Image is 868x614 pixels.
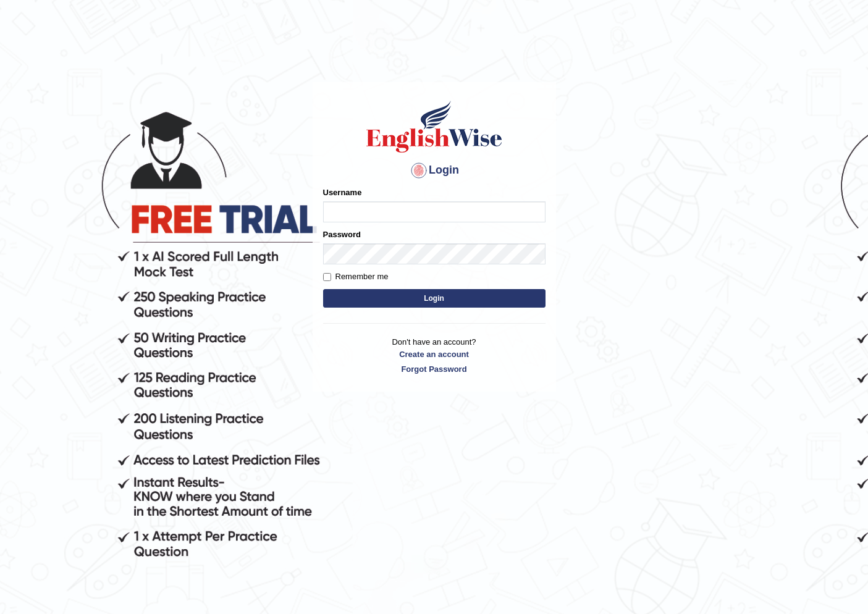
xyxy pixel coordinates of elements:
[323,271,389,283] label: Remember me
[323,289,546,308] button: Login
[323,363,546,375] a: Forgot Password
[323,273,331,281] input: Remember me
[323,229,361,240] label: Password
[323,187,362,198] label: Username
[364,99,505,154] img: Logo of English Wise sign in for intelligent practice with AI
[323,336,546,374] p: Don't have an account?
[323,348,546,360] a: Create an account
[323,161,546,180] h4: Login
